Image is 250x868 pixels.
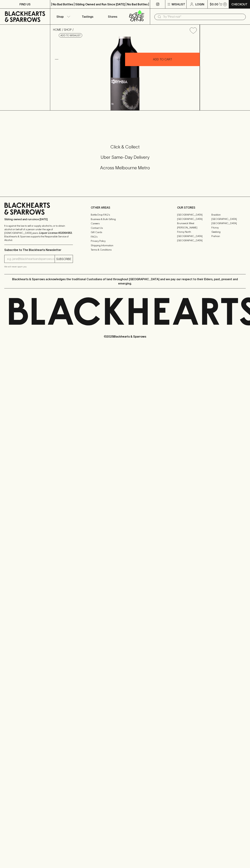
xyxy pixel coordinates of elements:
[177,205,246,210] p: OUR STORES
[211,217,246,221] a: [GEOGRAPHIC_DATA]
[91,230,159,235] a: Gift Cards
[4,218,73,221] p: Sibling owned and run since [DATE]
[19,2,31,6] p: FIND US
[4,144,246,150] h5: Click & Collect
[153,57,172,61] p: ADD TO CART
[75,9,100,24] a: Tastings
[211,225,246,230] a: Fitzroy
[195,2,204,6] p: Login
[177,225,211,230] a: [PERSON_NAME]
[91,248,159,252] a: Terms & Conditions
[177,238,211,243] a: [GEOGRAPHIC_DATA]
[211,234,246,238] a: Prahran
[125,53,200,66] button: ADD TO CART
[177,213,211,217] a: [GEOGRAPHIC_DATA]
[4,265,73,268] p: We will never spam you
[211,221,246,225] a: [GEOGRAPHIC_DATA]
[177,234,211,238] a: [GEOGRAPHIC_DATA]
[91,235,159,239] a: FAQ's
[7,256,55,262] input: e.g. jane@blackheartsandsparrows.com.au
[177,230,211,234] a: Fitzroy North
[224,3,226,5] p: 0
[108,14,117,19] p: Stores
[210,2,218,6] p: $0.00
[91,239,159,243] a: Privacy Policy
[56,257,71,261] p: SUBSCRIBE
[50,37,200,110] img: 39052.png
[91,226,159,230] a: Contact Us
[4,224,73,242] p: It is against the law to sell or supply alcohol to, or to obtain alcohol on behalf of a person un...
[177,217,211,221] a: [GEOGRAPHIC_DATA]
[211,230,246,234] a: Geelong
[172,2,185,6] p: Wishlist
[231,2,247,6] p: Checkout
[100,9,125,24] a: Stores
[4,154,246,160] h5: Uber Same-Day Delivery
[55,255,73,263] button: SUBSCRIBE
[91,217,159,221] a: Business & Bulk Gifting
[163,14,243,20] input: Try "Pinot noir"
[211,213,246,217] a: Braddon
[82,14,93,19] p: Tastings
[4,248,73,252] p: Subscribe to The Blackhearts Newsletter
[50,9,75,24] button: Shop
[56,14,64,19] p: Shop
[91,221,159,226] a: Careers
[4,165,246,171] h5: Across Melbourne Metro
[91,205,159,210] p: OTHER AREAS
[7,277,243,286] p: Blackhearts & Sparrows acknowledges the traditional Custodians of land throughout [GEOGRAPHIC_DAT...
[91,213,159,217] a: Bottle Drop FAQ's
[4,130,246,189] div: Call to action block
[59,33,82,38] button: Add to wishlist
[53,28,61,31] a: HOME
[188,26,198,35] button: Add to wishlist
[177,221,211,225] a: Brunswick West
[39,231,72,234] strong: Liquor License #32064953
[91,243,159,248] a: Shipping Information
[64,28,72,31] a: SHOP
